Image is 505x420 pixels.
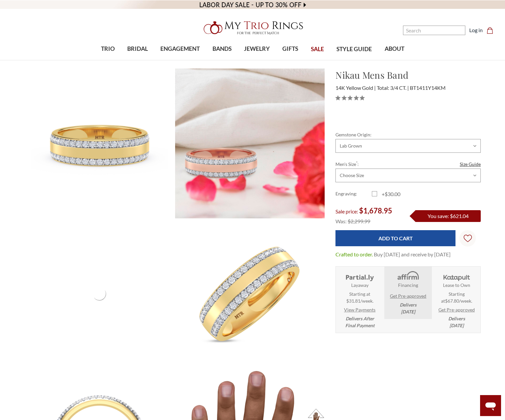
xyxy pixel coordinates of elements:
[441,270,472,282] img: Katapult
[212,45,232,53] span: BANDS
[335,190,372,198] label: Engraving:
[335,161,481,168] label: Men's Size :
[345,315,374,329] em: Delivers After Final Payment
[335,131,481,138] label: Gemstone Origin:
[344,306,375,313] a: View Payments
[359,206,392,215] span: $1,678.95
[175,219,325,369] img: Photo of Nikau 3/4 ct tw. Lab Grown Diamond Mens Wedding Band 14K Yellow [BT1411YM]
[336,267,383,333] li: Layaway
[401,309,415,314] span: [DATE]
[238,38,276,60] a: JEWELRY
[487,26,497,34] a: Cart with 0 items
[398,282,418,289] strong: Financing
[206,38,237,60] a: BANDS
[335,68,481,82] h1: Nikau Mens Band
[94,38,121,60] a: TRIO
[282,45,298,53] span: GIFTS
[336,45,372,53] span: STYLE GUIDE
[330,39,378,60] a: STYLE GUIDE
[351,282,369,289] strong: Layaway
[175,69,325,218] img: Photo of Nikau 3/4 ct tw. Lab Grown Diamond Mens Wedding Band 14K Yellow [BT1411YM]
[346,290,374,304] span: Starting at $31.81/week.
[433,267,480,333] li: Katapult
[276,38,304,60] a: GIFTS
[469,26,483,34] a: Log in
[460,161,481,168] a: Size Guide
[384,267,432,319] li: Affirm
[335,250,373,258] dt: Crafted to order.
[445,298,471,304] span: $67.80/week
[438,306,475,313] a: Get Pre-approved
[305,39,330,60] a: SALE
[403,26,465,35] input: Search
[254,60,260,60] button: submenu toggle
[344,270,375,282] img: Layaway
[335,85,376,91] span: 14K Yellow Gold
[464,214,472,263] svg: Wish Lists
[487,27,493,34] svg: cart.cart_preview
[443,282,470,289] strong: Lease to Own
[459,230,476,247] a: Wish Lists
[335,230,455,246] input: Add to Cart
[335,218,347,224] span: Was:
[410,85,446,91] span: BT1411Y14KM
[450,323,464,328] span: [DATE]
[335,208,358,214] span: Sale price:
[105,60,111,60] button: submenu toggle
[311,45,324,53] span: SALE
[244,45,270,53] span: JEWELRY
[393,270,423,282] img: Affirm
[25,69,174,218] img: Photo of Nikau 3/4 ct tw. Lab Grown Diamond Mens Wedding Band 14K Yellow [BT1411YM]
[448,315,465,329] em: Delivers
[101,45,115,53] span: TRIO
[160,45,200,53] span: ENGAGEMENT
[348,218,370,224] span: $2,299.99
[428,213,469,219] span: You save: $621.04
[400,301,416,315] em: Delivers
[177,60,183,60] button: submenu toggle
[134,60,141,60] button: submenu toggle
[200,17,305,38] img: My Trio Rings
[287,60,293,60] button: submenu toggle
[372,190,408,198] label: +$30.00
[435,290,478,304] span: Starting at .
[390,292,426,299] a: Get Pre-approved
[374,250,451,258] dd: Buy [DATE] and receive by [DATE]
[127,45,148,53] span: BRIDAL
[121,38,154,60] a: BRIDAL
[154,38,206,60] a: ENGAGEMENT
[377,85,409,91] span: Total: 3/4 CT.
[219,60,225,60] button: submenu toggle
[147,17,359,38] a: My Trio Rings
